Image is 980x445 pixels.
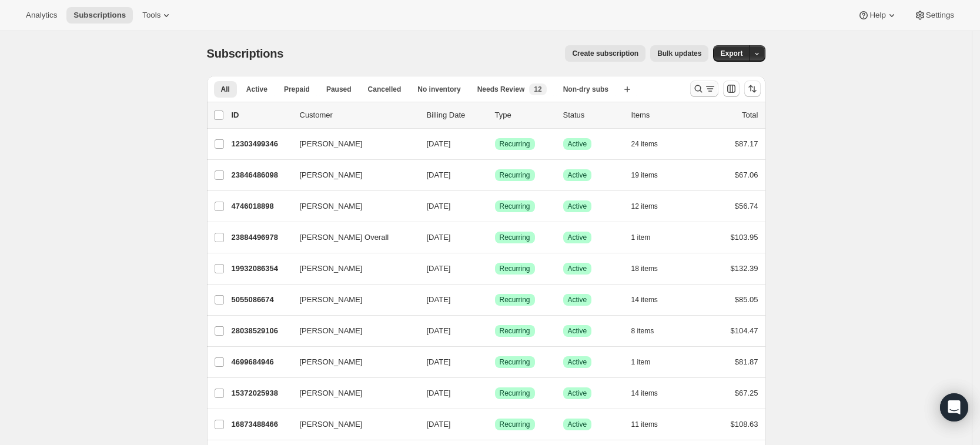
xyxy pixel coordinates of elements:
[631,323,667,339] button: 8 items
[563,109,622,121] p: Status
[735,202,758,210] span: $56.74
[293,353,410,372] button: [PERSON_NAME]
[427,233,451,242] span: [DATE]
[735,389,758,397] span: $67.25
[293,166,410,185] button: [PERSON_NAME]
[232,263,290,275] p: 19932086354
[142,11,160,20] span: Tools
[232,387,290,399] p: 15372025938
[232,169,290,181] p: 23846486098
[631,292,671,308] button: 14 items
[631,420,658,429] span: 11 items
[293,228,410,247] button: [PERSON_NAME] Overall
[293,290,410,309] button: [PERSON_NAME]
[568,202,587,211] span: Active
[631,229,664,246] button: 1 item
[293,415,410,434] button: [PERSON_NAME]
[500,202,530,211] span: Recurring
[427,420,451,429] span: [DATE]
[293,322,410,340] button: [PERSON_NAME]
[731,420,758,429] span: $108.63
[207,47,284,60] span: Subscriptions
[723,81,740,97] button: Customize table column order and visibility
[73,11,126,20] span: Subscriptions
[631,389,658,398] span: 14 items
[500,420,530,429] span: Recurring
[690,81,718,97] button: Search and filter results
[735,357,758,366] span: $81.87
[232,292,758,308] div: 5055086674[PERSON_NAME][DATE]SuccessRecurringSuccessActive14 items$85.05
[742,109,758,121] p: Total
[232,294,290,306] p: 5055086674
[232,260,758,277] div: 19932086354[PERSON_NAME][DATE]SuccessRecurringSuccessActive18 items$132.39
[427,295,451,304] span: [DATE]
[851,7,904,24] button: Help
[631,202,658,211] span: 12 items
[631,139,658,149] span: 24 items
[631,357,651,367] span: 1 item
[631,260,671,277] button: 18 items
[631,198,671,215] button: 12 items
[232,323,758,339] div: 28038529106[PERSON_NAME][DATE]SuccessRecurringSuccessActive8 items$104.47
[246,85,267,94] span: Active
[427,202,451,210] span: [DATE]
[568,139,587,149] span: Active
[568,233,587,242] span: Active
[631,233,651,242] span: 1 item
[631,170,658,180] span: 19 items
[300,138,363,150] span: [PERSON_NAME]
[293,384,410,403] button: [PERSON_NAME]
[293,135,410,153] button: [PERSON_NAME]
[731,326,758,335] span: $104.47
[500,233,530,242] span: Recurring
[500,264,530,273] span: Recurring
[66,7,133,24] button: Subscriptions
[568,420,587,429] span: Active
[500,139,530,149] span: Recurring
[500,170,530,180] span: Recurring
[368,85,402,94] span: Cancelled
[631,295,658,305] span: 14 items
[300,263,363,275] span: [PERSON_NAME]
[631,136,671,152] button: 24 items
[300,169,363,181] span: [PERSON_NAME]
[417,85,460,94] span: No inventory
[300,356,363,368] span: [PERSON_NAME]
[731,264,758,273] span: $132.39
[631,385,671,401] button: 14 items
[477,85,525,94] span: Needs Review
[232,232,290,243] p: 23884496978
[326,85,352,94] span: Paused
[568,264,587,273] span: Active
[926,11,954,20] span: Settings
[720,49,742,58] span: Export
[500,357,530,367] span: Recurring
[618,81,637,98] button: Create new view
[563,85,608,94] span: Non-dry subs
[427,170,451,179] span: [DATE]
[631,109,690,121] div: Items
[300,419,363,430] span: [PERSON_NAME]
[735,295,758,304] span: $85.05
[650,45,708,62] button: Bulk updates
[568,170,587,180] span: Active
[427,389,451,397] span: [DATE]
[731,233,758,242] span: $103.95
[232,109,758,121] div: IDCustomerBilling DateTypeStatusItemsTotal
[293,259,410,278] button: [PERSON_NAME]
[568,295,587,305] span: Active
[869,11,885,20] span: Help
[631,354,664,370] button: 1 item
[735,170,758,179] span: $67.06
[232,109,290,121] p: ID
[500,389,530,398] span: Recurring
[907,7,961,24] button: Settings
[300,325,363,337] span: [PERSON_NAME]
[232,167,758,183] div: 23846486098[PERSON_NAME][DATE]SuccessRecurringSuccessActive19 items$67.06
[26,11,57,20] span: Analytics
[232,356,290,368] p: 4699684946
[232,385,758,401] div: 15372025938[PERSON_NAME][DATE]SuccessRecurringSuccessActive14 items$67.25
[300,109,417,121] p: Customer
[565,45,645,62] button: Create subscription
[713,45,750,62] button: Export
